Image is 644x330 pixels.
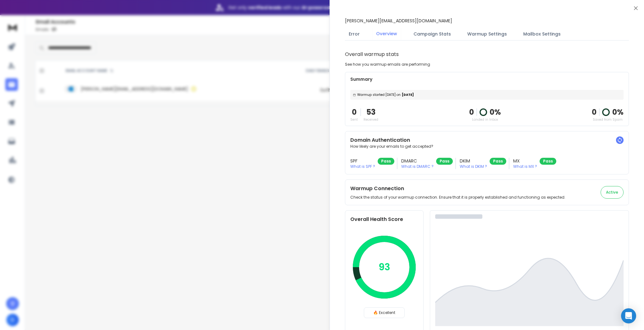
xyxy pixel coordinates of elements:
[350,90,624,100] div: [DATE]
[350,195,565,200] p: Check the status of your warmup connection. Ensure that it is properly established and functionin...
[350,144,624,149] p: How likely are your emails to get accepted?
[460,158,487,164] h3: DKIM
[364,107,378,117] p: 53
[350,107,358,117] p: 0
[513,164,537,169] p: What is MX ?
[364,307,405,318] div: 🔥 Excellent
[350,158,375,164] h3: SPF
[469,117,501,122] p: Landed in Inbox
[345,18,452,24] p: [PERSON_NAME][EMAIL_ADDRESS][DOMAIN_NAME]
[350,185,565,192] h2: Warmup Connection
[592,107,597,117] strong: 0
[436,158,453,165] div: Pass
[350,117,358,122] p: Sent
[410,27,455,41] button: Campaign Stats
[350,164,375,169] p: What is SPF ?
[464,27,511,41] button: Warmup Settings
[364,117,378,122] p: Received
[621,308,636,323] div: Open Intercom Messenger
[490,158,506,165] div: Pass
[379,261,390,273] p: 93
[460,164,487,169] p: What is DKIM ?
[345,51,399,58] h1: Overall warmup stats
[401,158,434,164] h3: DMARC
[345,62,430,67] p: See how you warmup emails are performing
[540,158,556,165] div: Pass
[519,27,564,41] button: Mailbox Settings
[357,92,401,97] span: Warmup started [DATE] on
[350,216,418,223] h2: Overall Health Score
[345,27,364,41] button: Error
[612,107,624,117] p: 0 %
[592,117,624,122] p: Saved from Spam
[350,76,624,82] p: Summary
[490,107,501,117] p: 0 %
[469,107,474,117] p: 0
[378,158,394,165] div: Pass
[372,27,401,41] button: Overview
[601,186,624,199] button: Active
[350,136,624,144] h2: Domain Authentication
[513,158,537,164] h3: MX
[401,164,434,169] p: What is DMARC ?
